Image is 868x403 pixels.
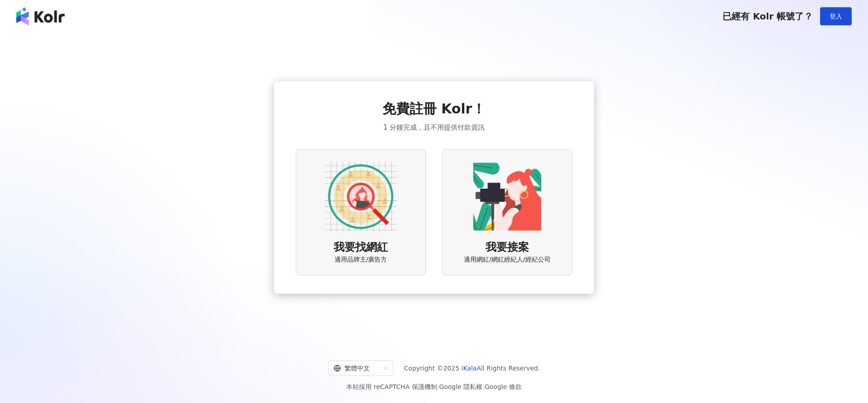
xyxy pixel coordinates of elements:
[437,383,439,390] span: |
[485,383,522,390] a: Google 條款
[462,365,477,372] a: iKala
[325,160,397,233] img: AD identity option
[334,361,380,375] div: 繁體中文
[482,383,485,390] span: |
[335,255,387,264] span: 適用品牌主/廣告方
[16,7,65,25] img: logo
[334,240,388,255] span: 我要找網紅
[471,160,543,233] img: KOL identity option
[464,255,550,264] span: 適用網紅/網紅經紀人/經紀公司
[722,11,813,22] span: 已經有 Kolr 帳號了？
[820,7,852,25] button: 登入
[383,122,485,133] span: 1 分鐘完成，且不用提供付款資訊
[439,383,482,390] a: Google 隱私權
[830,13,842,20] span: 登入
[486,240,529,255] span: 我要接案
[404,363,540,374] span: Copyright © 2025 All Rights Reserved.
[382,99,486,118] span: 免費註冊 Kolr！
[346,381,521,392] span: 本站採用 reCAPTCHA 保護機制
